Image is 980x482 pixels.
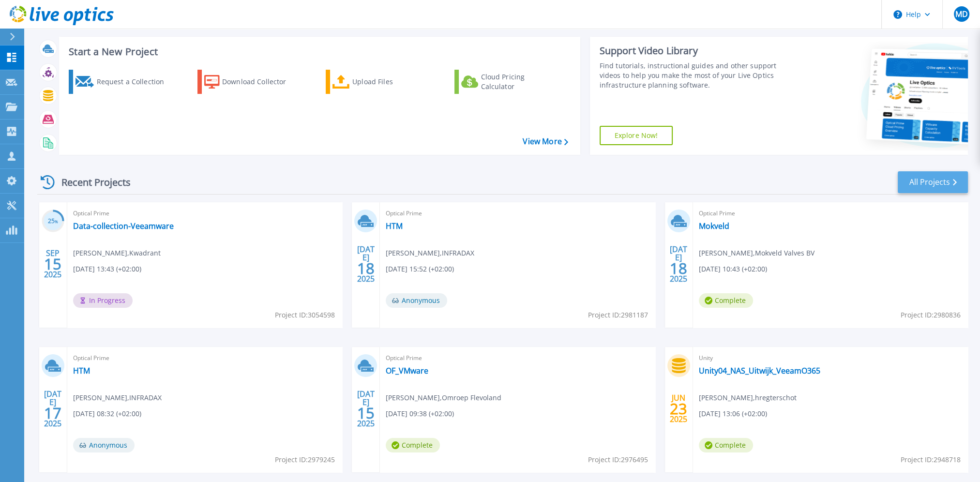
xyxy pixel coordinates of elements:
[73,408,141,419] span: [DATE] 08:32 (+02:00)
[600,45,793,57] div: Support Video Library
[73,293,133,308] span: In Progress
[669,246,688,282] div: [DATE] 2025
[326,70,434,94] a: Upload Files
[73,353,336,363] span: Optical Prime
[699,293,753,308] span: Complete
[386,293,447,308] span: Anonymous
[222,72,300,91] div: Download Collector
[386,208,649,219] span: Optical Prime
[357,246,375,282] div: [DATE] 2025
[44,409,61,417] span: 17
[600,61,793,90] div: Find tutorials, instructional guides and other support videos to help you make the most of your L...
[901,454,961,465] span: Project ID: 2948718
[901,310,961,320] span: Project ID: 2980836
[357,409,375,417] span: 15
[699,438,753,452] span: Complete
[357,264,375,272] span: 18
[955,10,967,18] span: MD
[386,221,403,231] a: HTM
[197,70,305,94] a: Download Collector
[352,72,430,91] div: Upload Files
[73,221,174,231] a: Data-collection-Veeamware
[523,137,568,146] a: View More
[481,72,558,91] div: Cloud Pricing Calculator
[73,366,90,376] a: HTM
[42,216,64,227] h3: 25
[357,391,375,426] div: [DATE] 2025
[73,248,161,258] span: [PERSON_NAME] , Kwadrant
[669,391,688,426] div: JUN 2025
[44,391,62,426] div: [DATE] 2025
[275,310,335,320] span: Project ID: 3054598
[96,72,174,91] div: Request a Collection
[73,392,162,403] span: [PERSON_NAME] , INFRADAX
[699,392,797,403] span: [PERSON_NAME] , hregterschot
[275,454,335,465] span: Project ID: 2979245
[73,208,336,219] span: Optical Prime
[699,408,767,419] span: [DATE] 13:06 (+02:00)
[386,392,501,403] span: [PERSON_NAME] , Omroep Flevoland
[454,70,562,94] a: Cloud Pricing Calculator
[44,246,62,282] div: SEP 2025
[699,208,962,219] span: Optical Prime
[386,366,428,376] a: OF_VMware
[898,171,968,193] a: All Projects
[386,248,474,258] span: [PERSON_NAME] , INFRADAX
[670,264,687,272] span: 18
[386,408,454,419] span: [DATE] 09:38 (+02:00)
[699,264,767,274] span: [DATE] 10:43 (+02:00)
[588,310,648,320] span: Project ID: 2981187
[600,126,673,145] a: Explore Now!
[386,264,454,274] span: [DATE] 15:52 (+02:00)
[44,260,61,268] span: 15
[699,221,729,231] a: Mokveld
[55,219,58,224] span: %
[73,438,135,452] span: Anonymous
[69,70,177,94] a: Request a Collection
[37,170,144,194] div: Recent Projects
[69,46,568,57] h3: Start a New Project
[699,366,820,376] a: Unity04_NAS_Uitwijk_VeeamO365
[699,353,962,363] span: Unity
[73,264,141,274] span: [DATE] 13:43 (+02:00)
[386,353,649,363] span: Optical Prime
[699,248,814,258] span: [PERSON_NAME] , Mokveld Valves BV
[386,438,440,452] span: Complete
[588,454,648,465] span: Project ID: 2976495
[670,405,687,413] span: 23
